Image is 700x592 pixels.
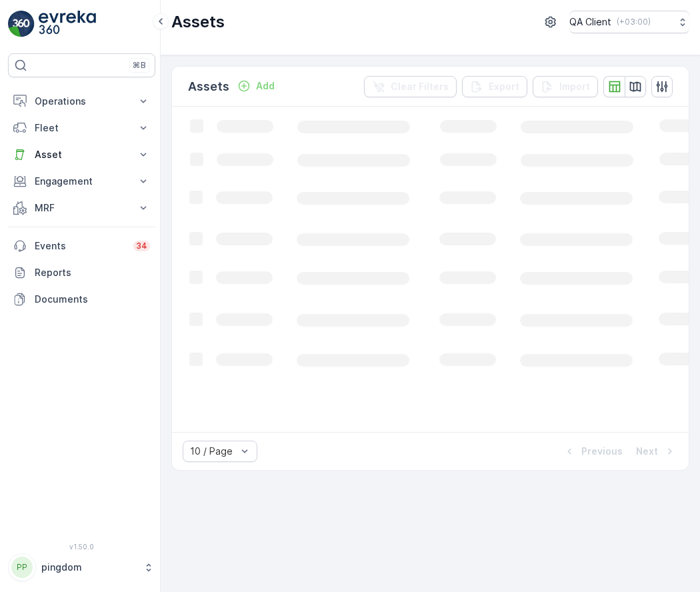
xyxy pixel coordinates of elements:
[8,115,155,141] button: Fleet
[8,233,155,259] a: Events34
[636,445,658,458] p: Next
[391,80,449,93] p: Clear Filters
[232,78,280,94] button: Add
[35,239,125,253] p: Events
[533,76,598,97] button: Import
[39,11,96,37] img: logo_light-DOdMpM7g.png
[8,11,35,37] img: logo
[256,79,275,93] p: Add
[8,553,155,581] button: PPpingdom
[635,443,678,459] button: Next
[35,201,129,215] p: MRF
[35,148,129,161] p: Asset
[569,11,689,33] button: QA Client(+03:00)
[188,77,229,96] p: Assets
[35,175,129,188] p: Engagement
[8,259,155,286] a: Reports
[35,95,129,108] p: Operations
[617,17,651,27] p: ( +03:00 )
[489,80,519,93] p: Export
[8,543,155,551] span: v 1.50.0
[35,121,129,135] p: Fleet
[581,445,623,458] p: Previous
[35,266,150,279] p: Reports
[8,195,155,221] button: MRF
[8,286,155,313] a: Documents
[559,80,590,93] p: Import
[11,557,33,578] div: PP
[8,88,155,115] button: Operations
[136,241,147,251] p: 34
[561,443,624,459] button: Previous
[569,15,611,29] p: QA Client
[8,141,155,168] button: Asset
[41,561,137,574] p: pingdom
[171,11,225,33] p: Assets
[35,293,150,306] p: Documents
[8,168,155,195] button: Engagement
[364,76,457,97] button: Clear Filters
[133,60,146,71] p: ⌘B
[462,76,527,97] button: Export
